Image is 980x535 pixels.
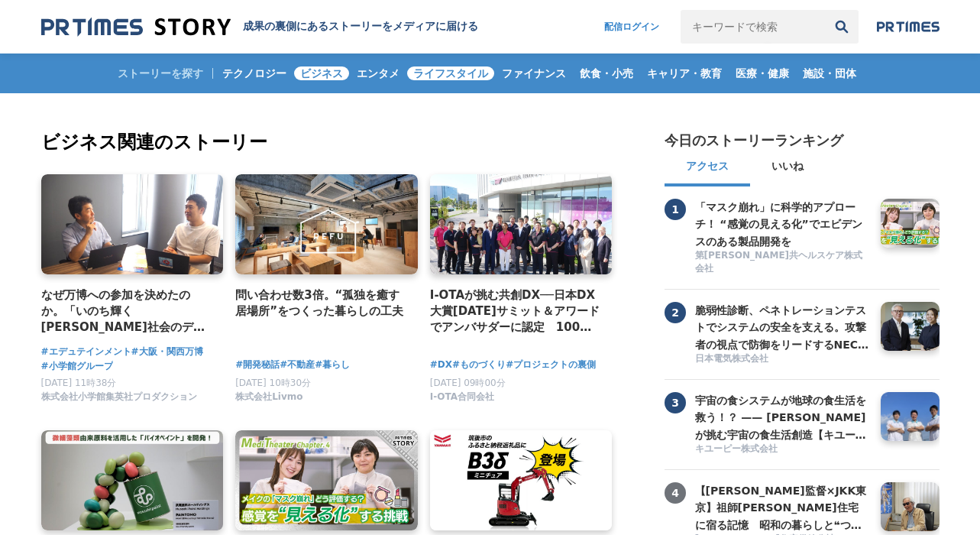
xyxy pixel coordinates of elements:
[351,53,406,93] a: エンタメ
[430,378,506,388] span: [DATE] 09時00分
[41,359,113,374] a: #小学館グループ
[695,392,869,443] h3: 宇宙の食システムが地球の食生活を救う！？ —— [PERSON_NAME]が挑む宇宙の食生活創造【キユーピー ミライ研究員】
[407,53,494,93] a: ライフスタイル
[589,10,674,44] a: 配信ログイン
[695,443,869,457] a: キユーピー株式会社
[235,391,302,404] span: 株式会社Livmo
[430,287,600,336] a: I-OTAが挑む共創DX──日本DX大賞[DATE]サミット＆アワードでアンバサダーに認定 100社連携で拓く“共感される製造業DX”の新たな地平
[729,66,795,80] span: 医療・健康
[797,53,862,93] a: 施設・団体
[695,302,869,351] a: 脆弱性診断、ペネトレーションテストでシステムの安全を支える。攻撃者の視点で防御をリードするNECの「リスクハンティングチーム」
[235,395,302,406] a: 株式会社Livmo
[665,482,686,504] span: 4
[506,358,596,372] a: #プロジェクトの裏側
[294,66,349,80] span: ビジネス
[452,358,506,372] a: #ものづくり
[294,53,349,93] a: ビジネス
[243,20,478,34] h1: 成果の裏側にあるストーリーをメディアに届ける
[131,345,203,359] a: #大阪・関西万博
[574,53,639,93] a: 飲食・小売
[695,302,869,353] h3: 脆弱性診断、ペネトレーションテストでシステムの安全を支える。攻撃者の視点で防御をリードするNECの「リスクハンティングチーム」
[41,17,231,37] img: 成果の裏側にあるストーリーをメディアに届ける
[430,395,494,406] a: I-OTA合同会社
[235,287,406,320] a: 問い合わせ数3倍。“孤独を癒す居場所”をつくった暮らしの工夫
[695,199,869,250] h3: 「マスク崩れ」に科学的アプローチ！ “感覚の見える化”でエビデンスのある製品開発を
[41,345,131,359] a: #エデュテインメント
[41,391,197,404] span: 株式会社小学館集英社プロダクション
[729,53,795,93] a: 医療・健康
[695,443,778,456] span: キユーピー株式会社
[430,358,452,372] a: #DX
[496,53,572,93] a: ファイナンス
[41,17,478,37] a: 成果の裏側にあるストーリーをメディアに届ける 成果の裏側にあるストーリーをメディアに届ける
[641,53,728,93] a: キャリア・教育
[641,66,728,80] span: キャリア・教育
[695,199,869,248] a: 「マスク崩れ」に科学的アプローチ！ “感覚の見える化”でエビデンスのある製品開発を
[280,358,315,372] a: #不動産
[315,358,350,372] a: #暮らし
[351,66,406,80] span: エンタメ
[797,66,862,80] span: 施設・団体
[235,358,280,372] a: #開発秘話
[695,249,869,275] span: 第[PERSON_NAME]共ヘルスケア株式会社
[496,66,572,80] span: ファイナンス
[695,392,869,441] a: 宇宙の食システムが地球の食生活を救う！？ —— [PERSON_NAME]が挑む宇宙の食生活創造【キユーピー ミライ研究員】
[430,391,494,404] span: I-OTA合同会社
[41,128,616,156] h2: ビジネス関連のストーリー
[216,53,293,93] a: テクノロジー
[41,378,117,388] span: [DATE] 11時38分
[695,352,869,367] a: 日本電気株式会社
[695,249,869,277] a: 第[PERSON_NAME]共ヘルスケア株式会社
[695,482,869,531] a: 【[PERSON_NAME]監督×JKK東京】祖師[PERSON_NAME]住宅に宿る記憶 昭和の暮らしと❝つながり❞が描く、これからの住まいのかたち
[235,378,311,388] span: [DATE] 10時30分
[877,21,940,33] img: prtimes
[216,66,293,80] span: テクノロジー
[665,392,686,413] span: 3
[825,10,859,44] button: 検索
[574,66,639,80] span: 飲食・小売
[681,10,825,44] input: キーワードで検索
[41,287,212,336] a: なぜ万博への参加を決めたのか。「いのち輝く[PERSON_NAME]社会のデザイン」の実現に向けて、エデュテインメントの可能性を追求するプロジェクト。
[407,66,494,80] span: ライフスタイル
[665,302,686,323] span: 2
[750,150,825,186] button: いいね
[665,131,843,150] h2: 今日のストーリーランキング
[41,395,197,406] a: 株式会社小学館集英社プロダクション
[695,352,768,365] span: 日本電気株式会社
[665,199,686,220] span: 1
[695,482,869,533] h3: 【[PERSON_NAME]監督×JKK東京】祖師[PERSON_NAME]住宅に宿る記憶 昭和の暮らしと❝つながり❞が描く、これからの住まいのかたち
[665,150,750,186] button: アクセス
